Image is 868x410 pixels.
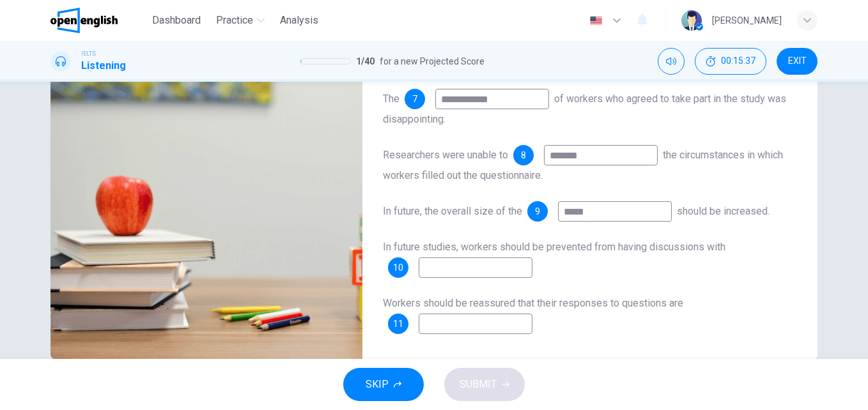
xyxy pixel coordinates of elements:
span: Dashboard [152,13,201,28]
span: should be increased. [677,205,770,217]
button: Dashboard [147,9,206,32]
span: SKIP [366,376,389,393]
button: Practice [211,9,270,32]
span: 11 [393,319,403,328]
span: 1 / 40 [356,54,375,69]
span: 00:15:37 [721,56,756,66]
span: Analysis [280,13,318,28]
span: 10 [393,263,403,272]
span: IELTS [81,49,96,58]
span: The [383,93,399,105]
img: en [588,16,604,26]
a: OpenEnglish logo [50,8,147,33]
div: [PERSON_NAME] [712,13,782,28]
span: Workers should be reassured that their responses to questions are [383,297,683,309]
span: Practice [216,13,253,28]
button: Analysis [275,9,323,32]
span: for a new Projected Score [380,54,484,69]
button: SKIP [343,368,424,401]
div: Hide [695,48,766,75]
span: 8 [521,151,526,160]
span: Researchers were unable to [383,149,508,161]
span: EXIT [788,56,807,66]
img: OpenEnglish logo [50,8,118,33]
img: Job Satisfaction Study [50,49,362,360]
img: Profile picture [681,10,702,31]
button: EXIT [777,48,818,75]
button: 00:15:37 [695,48,766,75]
h1: Listening [81,58,126,73]
div: Mute [658,48,685,75]
span: of workers who agreed to take part in the study was disappointing. [383,93,786,125]
span: In future studies, workers should be prevented from having discussions with [383,241,725,253]
span: 9 [535,207,540,216]
span: 7 [412,95,417,103]
span: In future, the overall size of the [383,205,522,217]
